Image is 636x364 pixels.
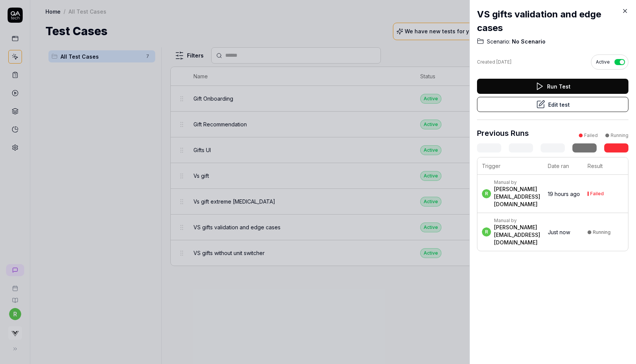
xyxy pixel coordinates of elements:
h2: VS gifts validation and edge cases [477,8,628,35]
time: [DATE] [496,59,511,65]
th: Trigger [477,157,543,175]
time: Just now [548,229,570,235]
span: No Scenario [510,38,546,45]
time: 19 hours ago [548,191,580,197]
div: Manual by [494,218,540,224]
th: Date ran [543,157,583,175]
div: Running [611,132,628,139]
div: [PERSON_NAME][EMAIL_ADDRESS][DOMAIN_NAME] [494,185,540,208]
div: Manual by [494,179,540,185]
button: Edit test [477,97,628,112]
div: Failed [584,132,598,139]
span: Active [596,59,610,65]
div: Created [477,59,511,65]
th: Result [583,157,628,175]
div: Failed [590,191,604,196]
h3: Previous Runs [477,128,529,139]
button: Run Test [477,79,628,94]
div: Running [593,229,611,235]
div: [PERSON_NAME][EMAIL_ADDRESS][DOMAIN_NAME] [494,224,540,246]
span: r [482,227,491,236]
span: Scenario: [487,38,510,45]
span: r [482,189,491,198]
